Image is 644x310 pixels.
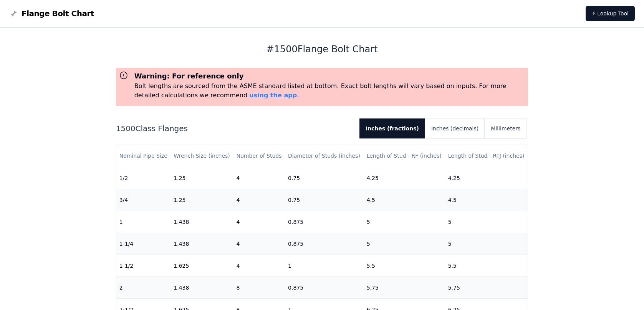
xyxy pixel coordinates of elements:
[116,277,171,298] td: 2
[171,233,233,255] td: 1.438
[285,189,364,211] td: 0.75
[134,71,525,82] h3: Warning: For reference only
[233,189,285,211] td: 4
[116,43,528,55] h1: # 1500 Flange Bolt Chart
[445,277,528,298] td: 5.75
[116,167,171,189] td: 1/2
[171,255,233,277] td: 1.625
[364,255,445,277] td: 5.5
[586,6,635,21] a: ⚡ Lookup Tool
[233,255,285,277] td: 4
[233,167,285,189] td: 4
[285,255,364,277] td: 1
[445,189,528,211] td: 4.5
[364,167,445,189] td: 4.25
[359,118,425,138] button: Inches (fractions)
[116,255,171,277] td: 1-1/2
[485,118,526,138] button: Millimeters
[445,211,528,233] td: 5
[285,211,364,233] td: 0.875
[285,145,364,167] th: Diameter of Studs (inches)
[171,167,233,189] td: 1.25
[171,277,233,298] td: 1.438
[233,211,285,233] td: 4
[171,145,233,167] th: Wrench Size (inches)
[364,233,445,255] td: 5
[116,145,171,167] th: Nominal Pipe Size
[22,8,94,19] span: Flange Bolt Chart
[285,167,364,189] td: 0.75
[116,123,353,134] h2: 1500 Class Flanges
[445,167,528,189] td: 4.25
[116,233,171,255] td: 1-1/4
[445,145,528,167] th: Length of Stud - RTJ (inches)
[364,189,445,211] td: 4.5
[171,189,233,211] td: 1.25
[445,233,528,255] td: 5
[171,211,233,233] td: 1.438
[116,211,171,233] td: 1
[9,8,94,19] a: Flange Bolt Chart LogoFlange Bolt Chart
[9,9,18,18] img: Flange Bolt Chart Logo
[249,92,297,99] a: using the app
[285,277,364,298] td: 0.875
[364,211,445,233] td: 5
[425,118,485,138] button: Inches (decimals)
[116,189,171,211] td: 3/4
[233,233,285,255] td: 4
[445,255,528,277] td: 5.5
[364,277,445,298] td: 5.75
[285,233,364,255] td: 0.875
[364,145,445,167] th: Length of Stud - RF (inches)
[233,277,285,298] td: 8
[134,82,525,100] p: Bolt lengths are sourced from the ASME standard listed at bottom. Exact bolt lengths will vary ba...
[233,145,285,167] th: Number of Studs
